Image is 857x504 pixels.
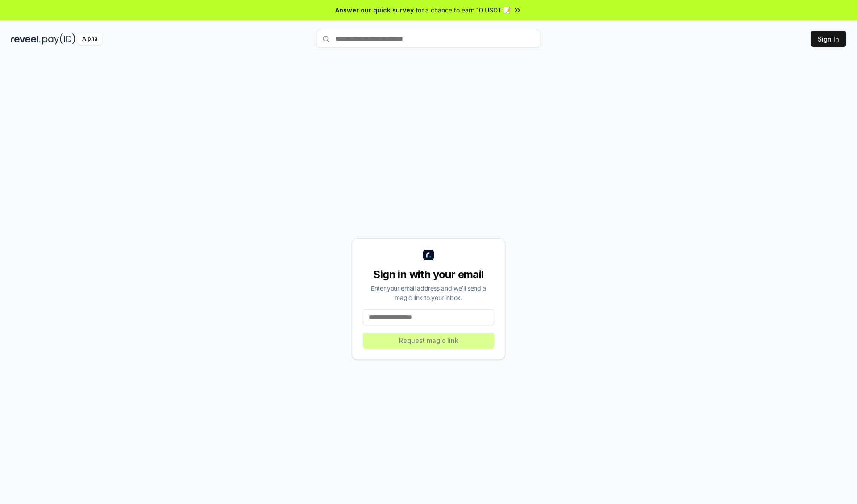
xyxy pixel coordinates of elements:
img: reveel_dark [11,33,41,45]
button: Sign In [811,31,846,47]
div: Enter your email address and we’ll send a magic link to your inbox. [363,283,494,302]
img: pay_id [42,33,75,45]
span: for a chance to earn 10 USDT 📝 [416,5,511,15]
div: Alpha [77,33,102,45]
div: Sign in with your email [363,267,494,282]
span: Answer our quick survey [335,5,414,15]
img: logo_small [423,250,434,260]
